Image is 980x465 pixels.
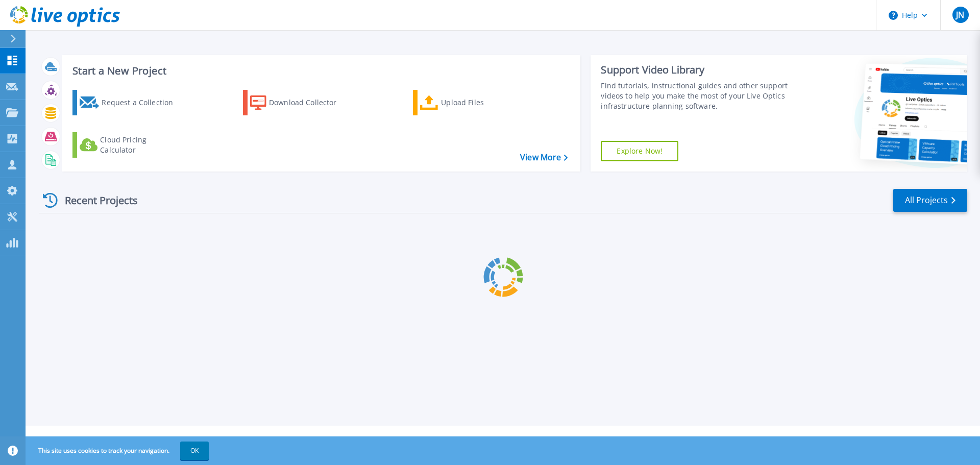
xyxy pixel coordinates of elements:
[601,63,793,77] div: Support Video Library
[28,442,209,460] span: This site uses cookies to track your navigation.
[893,189,967,212] a: All Projects
[72,132,186,158] a: Cloud Pricing Calculator
[72,90,186,115] a: Request a Collection
[520,153,568,162] a: View More
[601,81,793,111] div: Find tutorials, instructional guides and other support videos to help you make the most of your L...
[441,92,523,113] div: Upload Files
[72,65,568,77] h3: Start a New Project
[100,135,182,155] div: Cloud Pricing Calculator
[243,90,357,115] a: Download Collector
[601,141,678,161] a: Explore Now!
[413,90,527,115] a: Upload Files
[39,188,152,213] div: Recent Projects
[269,92,351,113] div: Download Collector
[180,442,209,460] button: OK
[102,92,183,113] div: Request a Collection
[956,11,964,19] span: JN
